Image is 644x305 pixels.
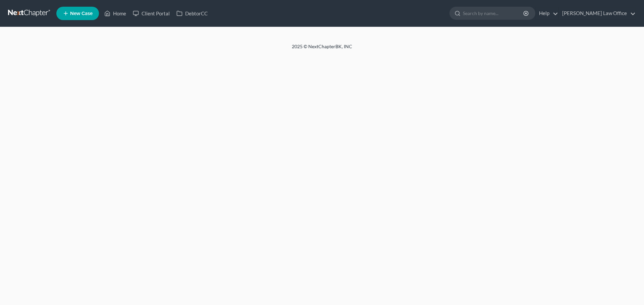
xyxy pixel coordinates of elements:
input: Search by name... [463,7,524,19]
a: Home [101,7,129,19]
a: Client Portal [129,7,173,19]
a: [PERSON_NAME] Law Office [559,7,636,19]
span: New Case [70,11,93,16]
a: DebtorCC [173,7,211,19]
div: 2025 © NextChapterBK, INC [131,43,513,55]
a: Help [536,7,558,19]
